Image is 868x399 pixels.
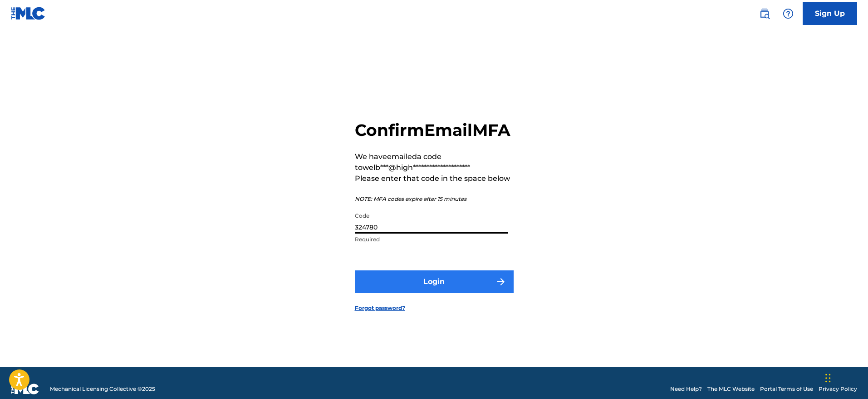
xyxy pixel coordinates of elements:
[803,2,857,25] a: Sign Up
[759,8,770,19] img: search
[755,5,774,23] a: Public Search
[355,270,514,293] button: Login
[819,385,857,393] a: Privacy Policy
[355,120,514,140] h2: Confirm Email MFA
[707,385,755,393] a: The MLC Website
[355,304,405,312] a: Forgot password?
[760,385,813,393] a: Portal Terms of Use
[50,385,155,393] span: Mechanical Licensing Collective © 2025
[11,7,46,20] img: MLC Logo
[825,364,831,392] div: Drag
[823,355,868,399] iframe: Chat Widget
[11,384,39,394] img: logo
[670,385,702,393] a: Need Help?
[355,195,514,203] p: NOTE: MFA codes expire after 15 minutes
[355,173,514,184] p: Please enter that code in the space below
[355,235,508,244] p: Required
[783,8,794,19] img: help
[495,276,506,287] img: f7272a7cc735f4ea7f67.svg
[779,5,797,23] div: Help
